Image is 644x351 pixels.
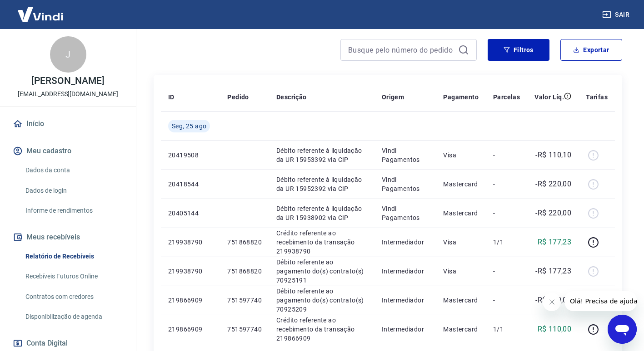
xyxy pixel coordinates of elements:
[534,93,564,102] p: Valor Líq.
[276,287,367,314] p: Débito referente ao pagamento do(s) contrato(s) 70925209
[382,325,429,334] p: Intermediador
[22,201,125,220] a: Informe de rendimentos
[168,93,175,102] p: ID
[276,146,367,164] p: Débito referente à liquidação da UR 15953392 via CIP
[276,229,367,256] p: Crédito referente ao recebimento da transação 219938790
[493,238,520,247] p: 1/1
[443,296,479,305] p: Mastercard
[443,180,479,189] p: Mastercard
[382,175,429,193] p: Vindi Pagamentos
[493,296,520,305] p: -
[382,238,429,247] p: Intermediador
[276,204,367,222] p: Débito referente à liquidação da UR 15938902 via CIP
[382,267,429,276] p: Intermediador
[168,209,213,218] p: 20405144
[11,227,125,247] button: Meus recebíveis
[18,89,118,99] p: [EMAIL_ADDRESS][DOMAIN_NAME]
[560,39,622,61] button: Exportar
[227,325,262,334] p: 751597740
[600,6,633,23] button: Sair
[493,93,520,102] p: Parcelas
[535,266,571,277] p: -R$ 177,23
[168,267,213,276] p: 219938790
[276,316,367,343] p: Crédito referente ao recebimento da transação 219866909
[22,247,125,266] a: Relatório de Recebíveis
[488,39,549,61] button: Filtros
[168,296,213,305] p: 219866909
[22,267,125,286] a: Recebíveis Futuros Online
[535,208,571,219] p: -R$ 220,00
[493,180,520,189] p: -
[538,237,572,248] p: R$ 177,23
[22,288,125,306] a: Contratos com credores
[443,151,479,160] p: Visa
[11,114,125,134] a: Início
[276,93,307,102] p: Descrição
[172,122,206,131] span: Seg, 25 ago
[22,307,125,326] a: Disponibilização de agenda
[535,179,571,190] p: -R$ 220,00
[443,325,479,334] p: Mastercard
[227,93,249,102] p: Pedido
[443,267,479,276] p: Visa
[382,296,429,305] p: Intermediador
[227,238,262,247] p: 751868820
[227,296,262,305] p: 751597740
[382,146,429,164] p: Vindi Pagamentos
[538,324,572,335] p: R$ 110,00
[493,325,520,334] p: 1/1
[535,150,571,161] p: -R$ 110,10
[22,181,125,200] a: Dados de login
[168,180,213,189] p: 20418544
[493,267,520,276] p: -
[168,151,213,160] p: 20419508
[443,93,479,102] p: Pagamento
[348,43,454,57] input: Busque pelo número do pedido
[168,325,213,334] p: 219866909
[382,204,429,222] p: Vindi Pagamentos
[493,151,520,160] p: -
[608,315,637,344] iframe: Button to launch messaging window
[443,209,479,218] p: Mastercard
[50,36,86,73] div: J
[535,295,571,306] p: -R$ 110,00
[31,76,104,86] p: [PERSON_NAME]
[543,293,561,311] iframe: Close message
[168,238,213,247] p: 219938790
[227,267,262,276] p: 751868820
[493,209,520,218] p: -
[11,141,125,161] button: Meu cadastro
[276,258,367,285] p: Débito referente ao pagamento do(s) contrato(s) 70925191
[11,0,70,28] img: Vindi
[443,238,479,247] p: Visa
[382,93,404,102] p: Origem
[564,291,637,311] iframe: Message from company
[276,175,367,193] p: Débito referente à liquidação da UR 15952392 via CIP
[586,93,608,102] p: Tarifas
[22,161,125,180] a: Dados da conta
[5,6,76,14] span: Olá! Precisa de ajuda?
